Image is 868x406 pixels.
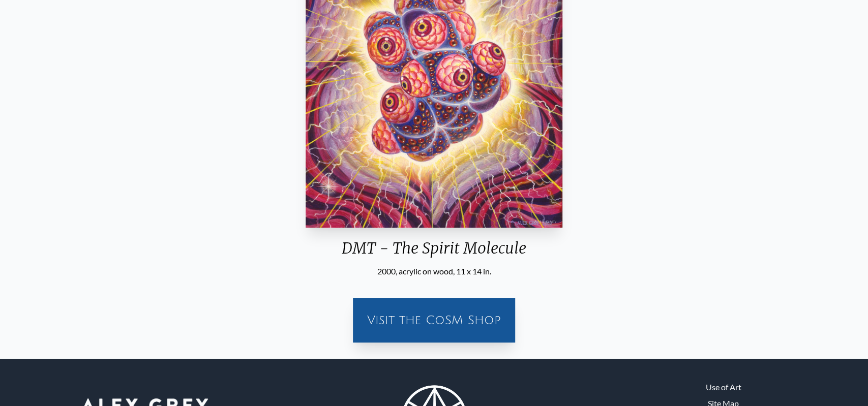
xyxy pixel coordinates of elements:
div: 2000, acrylic on wood, 11 x 14 in. [302,265,567,277]
a: Use of Art [706,381,741,393]
div: DMT - The Spirit Molecule [302,239,567,265]
a: Visit the CoSM Shop [359,304,509,336]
